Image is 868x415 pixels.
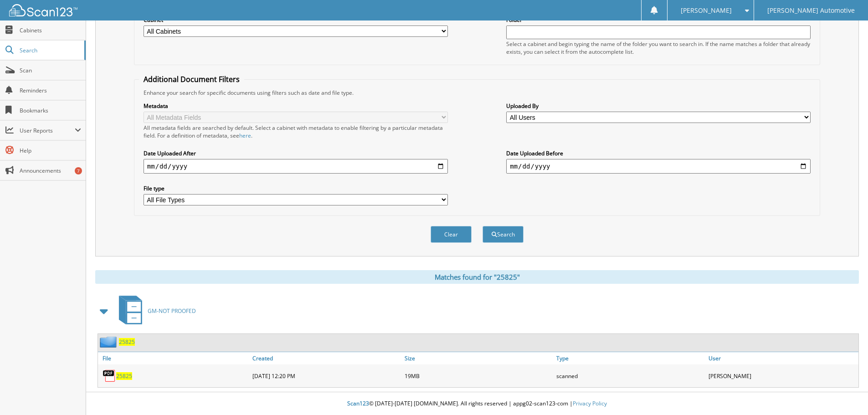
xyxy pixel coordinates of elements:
a: Privacy Policy [573,400,607,407]
div: scanned [554,367,706,385]
span: Reminders [20,87,81,94]
a: here [239,132,251,139]
legend: Additional Document Filters [139,74,244,84]
label: Date Uploaded Before [506,149,811,157]
span: Help [20,147,81,154]
label: File type [144,184,448,192]
span: Scan [20,67,81,74]
img: PDF.png [103,369,116,383]
a: Type [554,352,706,364]
button: Search [483,226,524,243]
input: start [144,159,448,174]
a: Created [250,352,402,364]
iframe: Chat Widget [822,371,868,415]
div: [PERSON_NAME] [706,367,858,385]
a: 25825 [116,372,132,380]
div: 19MB [402,367,555,385]
span: Bookmarks [20,107,81,114]
span: Scan123 [347,400,369,407]
div: Matches found for "25825" [95,270,859,284]
div: Enhance your search for specific documents using filters such as date and file type. [139,89,815,97]
a: GM-NOT PROOFED [113,293,196,329]
label: Metadata [144,102,448,110]
div: Select a cabinet and begin typing the name of the folder you want to search in. If the name match... [506,40,811,56]
span: Announcements [20,167,81,174]
a: User [706,352,858,364]
span: [PERSON_NAME] [681,8,732,13]
span: GM-NOT PROOFED [148,307,196,315]
label: Date Uploaded After [144,149,448,157]
a: 25825 [119,338,135,346]
div: [DATE] 12:20 PM [250,367,402,385]
a: File [98,352,250,364]
label: Uploaded By [506,102,811,110]
div: © [DATE]-[DATE] [DOMAIN_NAME]. All rights reserved | appg02-scan123-com | [86,393,868,415]
img: scan123-logo-white.svg [9,4,77,16]
span: Cabinets [20,26,81,34]
input: end [506,159,811,174]
span: Search [20,46,80,54]
span: User Reports [20,127,75,134]
img: folder2.png [100,336,119,348]
div: 7 [75,167,82,174]
div: All metadata fields are searched by default. Select a cabinet with metadata to enable filtering b... [144,124,448,139]
span: [PERSON_NAME] Automotive [767,8,855,13]
button: Clear [431,226,472,243]
a: Size [402,352,555,364]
